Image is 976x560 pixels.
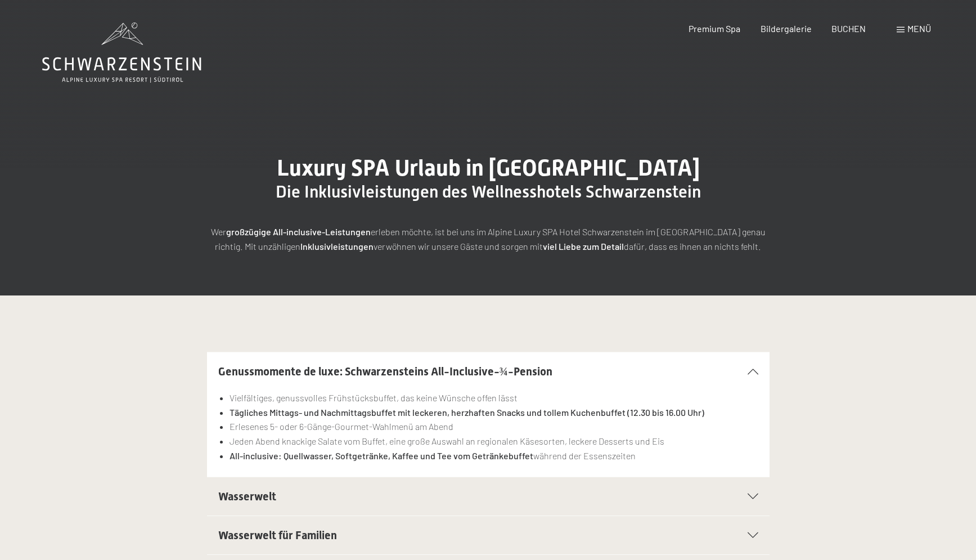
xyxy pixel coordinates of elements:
[230,391,758,405] li: Vielfältiges, genussvolles Frühstücksbuffet, das keine Wünsche offen lässt
[761,23,812,34] a: Bildergalerie
[276,182,701,201] span: Die Inklusivleistungen des Wellnesshotels Schwarzenstein
[218,490,276,503] span: Wasserwelt
[689,23,740,34] a: Premium Spa
[218,528,337,542] span: Wasserwelt für Familien
[230,434,758,449] li: Jeden Abend knackige Salate vom Buffet, eine große Auswahl an regionalen Käsesorten, leckere Dess...
[907,23,931,34] span: Menü
[230,449,758,463] li: während der Essenszeiten
[831,23,866,34] a: BUCHEN
[230,450,533,461] strong: All-inclusive: Quellwasser, Softgetränke, Kaffee und Tee vom Getränkebuffet
[230,419,758,434] li: Erlesenes 5- oder 6-Gänge-Gourmet-Wahlmenü am Abend
[226,226,371,237] strong: großzügige All-inclusive-Leistungen
[218,365,552,378] span: Genussmomente de luxe: Schwarzensteins All-Inclusive-¾-Pension
[300,241,374,252] strong: Inklusivleistungen
[277,155,700,181] span: Luxury SPA Urlaub in [GEOGRAPHIC_DATA]
[543,241,624,252] strong: viel Liebe zum Detail
[207,225,770,253] p: Wer erleben möchte, ist bei uns im Alpine Luxury SPA Hotel Schwarzenstein im [GEOGRAPHIC_DATA] ge...
[230,407,704,418] strong: Tägliches Mittags- und Nachmittagsbuffet mit leckeren, herzhaften Snacks und tollem Kuchenbuffet ...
